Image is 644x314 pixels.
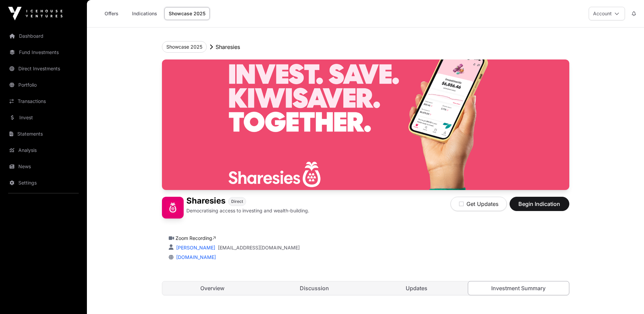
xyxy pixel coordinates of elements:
[5,110,81,125] a: Invest
[5,159,81,174] a: News
[164,7,210,20] a: Showcase 2025
[231,199,243,204] span: Direct
[162,41,207,53] button: Showcase 2025
[510,197,569,211] button: Begin Indication
[610,281,644,314] iframe: Chat Widget
[5,143,81,158] a: Analysis
[173,254,216,260] a: [DOMAIN_NAME]
[162,281,569,295] nav: Tabs
[5,94,81,109] a: Transactions
[98,7,125,20] a: Offers
[5,61,81,76] a: Direct Investments
[186,207,309,214] p: Democratising access to investing and wealth-building.
[518,200,561,208] span: Begin Indication
[5,29,81,43] a: Dashboard
[5,77,81,92] a: Portfolio
[128,7,162,20] a: Indications
[176,235,216,241] a: Zoom Recording
[8,7,62,20] img: Icehouse Ventures Logo
[589,7,625,20] button: Account
[5,126,81,141] a: Statements
[264,281,365,295] a: Discussion
[5,175,81,190] a: Settings
[175,245,215,250] a: [PERSON_NAME]
[162,59,569,190] img: Sharesies
[510,204,569,210] a: Begin Indication
[162,197,184,219] img: Sharesies
[5,45,81,60] a: Fund Investments
[450,197,507,211] button: Get Updates
[468,281,569,295] a: Investment Summary
[186,197,225,206] h1: Sharesies
[162,281,263,295] a: Overview
[218,244,300,251] a: [EMAIL_ADDRESS][DOMAIN_NAME]
[216,43,240,51] p: Sharesies
[366,281,467,295] a: Updates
